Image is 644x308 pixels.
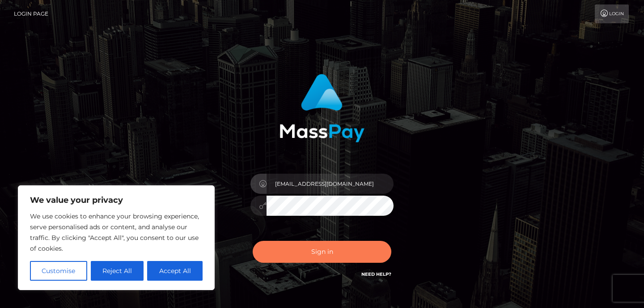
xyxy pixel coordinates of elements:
[30,195,203,205] p: We value your privacy
[147,261,203,281] button: Accept All
[361,271,391,277] a: Need Help?
[595,4,629,23] a: Login
[18,185,215,290] div: We value your privacy
[253,241,391,263] button: Sign in
[267,174,394,194] input: Username...
[30,211,203,254] p: We use cookies to enhance your browsing experience, serve personalised ads or content, and analys...
[30,261,87,281] button: Customise
[91,261,144,281] button: Reject All
[280,74,364,142] img: MassPay Login
[14,4,48,23] a: Login Page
